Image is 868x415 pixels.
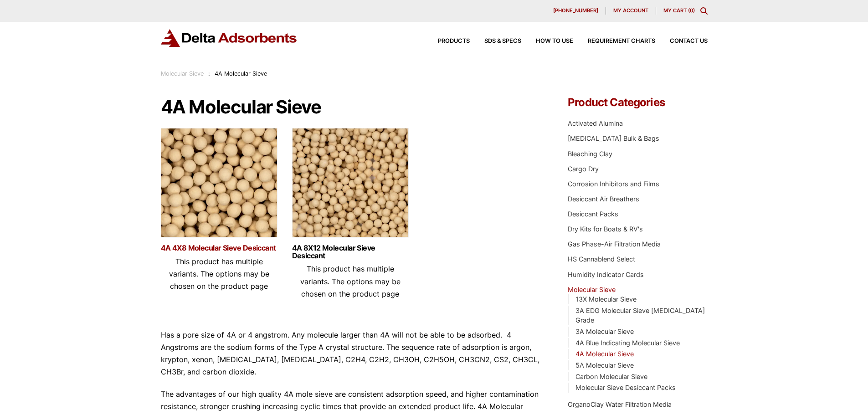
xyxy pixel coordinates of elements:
a: Desiccant Air Breathers [568,195,639,203]
span: [PHONE_NUMBER] [553,8,598,13]
span: My account [613,8,648,13]
a: Molecular Sieve [568,286,616,293]
span: This product has multiple variants. The options may be chosen on the product page [300,264,401,298]
a: 4A 4X8 Molecular Sieve Desiccant [161,244,277,252]
span: : [208,70,210,77]
span: Contact Us [670,38,708,44]
img: Delta Adsorbents [161,29,298,47]
a: [MEDICAL_DATA] Bulk & Bags [568,134,659,142]
a: How to Use [521,38,573,44]
a: Molecular Sieve Desiccant Packs [575,384,676,391]
a: Products [423,38,470,44]
a: SDS & SPECS [470,38,521,44]
a: My account [606,7,656,15]
span: SDS & SPECS [484,38,521,44]
a: Carbon Molecular Sieve [575,373,647,380]
div: Toggle Modal Content [700,7,708,15]
h4: Product Categories [568,97,707,108]
span: 4A Molecular Sieve [215,70,267,77]
span: How to Use [536,38,573,44]
span: 0 [690,7,693,14]
a: 4A Blue Indicating Molecular Sieve [575,339,680,347]
a: Molecular Sieve [161,70,204,77]
a: 5A Molecular Sieve [575,361,634,369]
a: 4A Molecular Sieve [575,350,634,358]
a: 3A Molecular Sieve [575,328,634,335]
a: Dry Kits for Boats & RV's [568,225,643,233]
a: Bleaching Clay [568,150,612,158]
a: Desiccant Packs [568,210,618,218]
a: [PHONE_NUMBER] [546,7,606,15]
a: Corrosion Inhibitors and Films [568,180,659,188]
a: HS Cannablend Select [568,255,635,263]
a: Gas Phase-Air Filtration Media [568,240,661,248]
span: Requirement Charts [588,38,655,44]
a: 3A EDG Molecular Sieve [MEDICAL_DATA] Grade [575,307,705,324]
span: This product has multiple variants. The options may be chosen on the product page [169,257,269,291]
h1: 4A Molecular Sieve [161,97,541,117]
a: OrganoClay Water Filtration Media [568,400,672,408]
a: Activated Alumina [568,119,623,127]
p: Has a pore size of 4A or 4 angstrom. Any molecule larger than 4A will not be able to be adsorbed.... [161,329,541,379]
a: 4A 8X12 Molecular Sieve Desiccant [292,244,409,260]
span: Products [438,38,470,44]
a: 13X Molecular Sieve [575,295,637,303]
a: Requirement Charts [573,38,655,44]
a: Humidity Indicator Cards [568,271,644,278]
a: Contact Us [655,38,708,44]
a: Cargo Dry [568,165,599,173]
a: My Cart (0) [663,7,695,14]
